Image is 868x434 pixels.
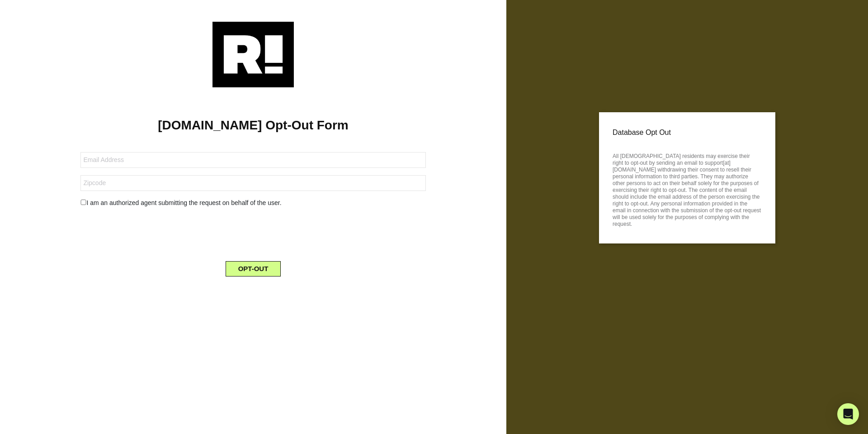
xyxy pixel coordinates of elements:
iframe: reCAPTCHA [184,215,322,250]
h1: [DOMAIN_NAME] Opt-Out Form [14,118,493,133]
button: OPT-OUT [226,261,281,277]
p: All [DEMOGRAPHIC_DATA] residents may exercise their right to opt-out by sending an email to suppo... [613,150,762,228]
div: I am an authorized agent submitting the request on behalf of the user. [74,198,432,208]
input: Email Address [80,152,425,168]
p: Database Opt Out [613,126,762,139]
input: Zipcode [80,175,425,191]
div: Open Intercom Messenger [837,403,859,425]
img: Retention.com [212,22,294,87]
